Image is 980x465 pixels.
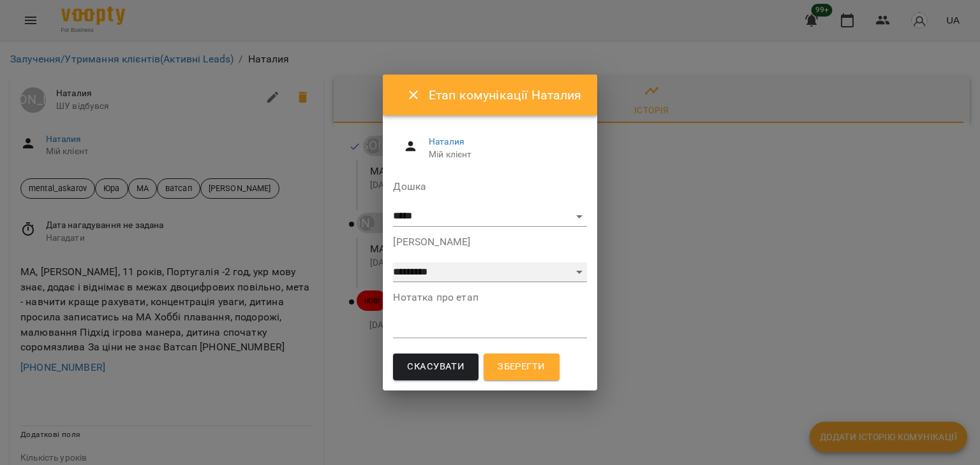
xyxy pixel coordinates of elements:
h6: Етап комунікації Наталия [429,85,582,105]
label: [PERSON_NAME] [393,237,586,247]
button: Зберегти [484,354,559,380]
span: Мій клієнт [429,148,577,161]
span: Скасувати [407,359,464,375]
label: Дошка [393,182,586,192]
label: Нотатка про етап [393,292,586,303]
a: Наталия [429,136,464,147]
span: Зберегти [498,359,545,375]
button: Close [398,80,429,110]
button: Скасувати [393,354,479,380]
